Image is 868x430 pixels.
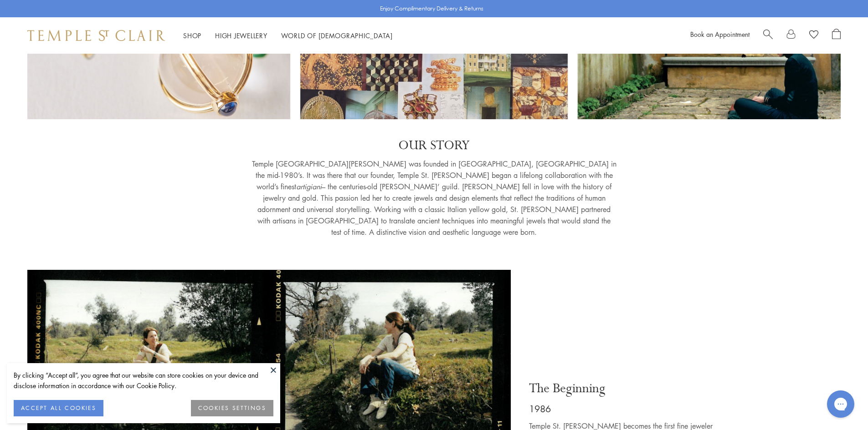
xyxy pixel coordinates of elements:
[183,31,201,40] a: ShopShop
[252,158,616,238] p: Temple [GEOGRAPHIC_DATA][PERSON_NAME] was founded in [GEOGRAPHIC_DATA], [GEOGRAPHIC_DATA] in the ...
[690,30,750,39] a: Book an Appointment
[281,31,393,40] a: World of [DEMOGRAPHIC_DATA]World of [DEMOGRAPHIC_DATA]
[252,137,616,154] p: OUR STORY
[380,4,483,13] p: Enjoy Complimentary Delivery & Returns
[822,387,859,421] iframe: Gorgias live chat messenger
[191,400,273,416] button: COOKIES SETTINGS
[529,401,734,416] p: 1986
[215,31,267,40] a: High JewelleryHigh Jewellery
[183,30,393,41] nav: Main navigation
[832,29,841,42] a: Open Shopping Bag
[296,182,322,192] em: artigiani
[763,29,773,42] a: Search
[14,370,273,391] div: By clicking “Accept all”, you agree that our website can store cookies on your device and disclos...
[27,30,165,41] img: Temple St. Clair
[529,380,734,397] p: The Beginning
[14,400,103,416] button: ACCEPT ALL COOKIES
[809,29,818,42] a: View Wishlist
